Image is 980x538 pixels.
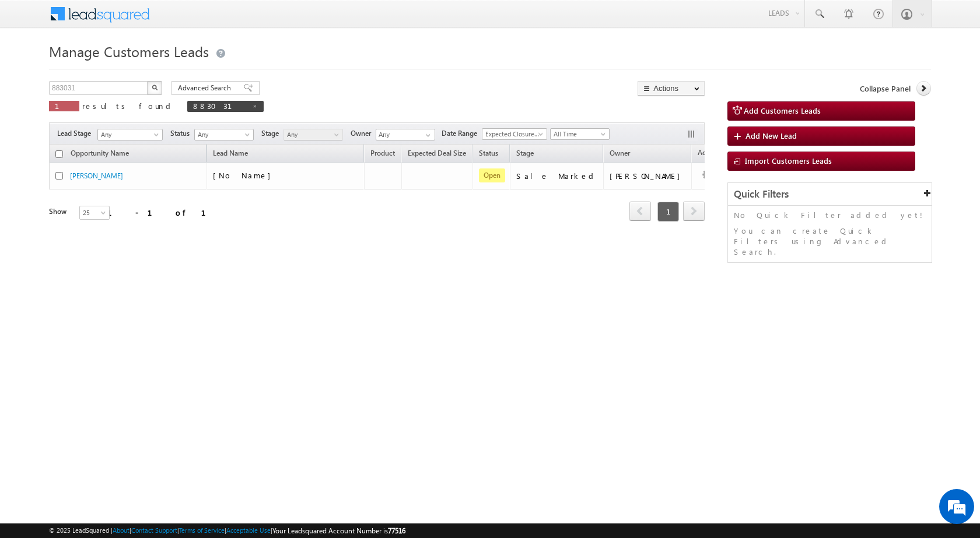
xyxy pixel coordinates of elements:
a: Status [473,147,504,162]
span: Lead Stage [57,128,96,139]
a: Terms of Service [179,526,225,534]
p: No Quick Filter added yet! [734,210,926,220]
span: Collapse Panel [860,83,911,94]
a: Expected Deal Size [402,147,472,162]
span: Advanced Search [178,83,235,93]
span: 77516 [388,526,405,535]
span: Owner [610,149,630,157]
a: next [683,202,705,221]
span: Opportunity Name [71,149,129,157]
a: 25 [79,206,110,220]
span: Owner [351,128,376,139]
a: prev [629,202,651,221]
a: Any [283,129,343,140]
a: Expected Closure Date [482,128,547,140]
span: Stage [261,128,283,139]
span: 1 [657,202,679,221]
a: All Time [550,128,610,140]
span: 25 [80,208,111,218]
span: 1 [55,101,73,111]
span: Expected Closure Date [482,129,543,139]
span: 883031 [193,101,246,111]
input: Type to Search [376,129,435,140]
span: Any [98,129,159,140]
span: Add New Lead [745,131,797,140]
a: Acceptable Use [226,526,271,534]
span: Any [284,129,339,140]
span: Product [370,149,395,157]
span: Lead Name [207,147,254,162]
a: Show All Items [419,129,434,141]
span: Any [195,129,250,140]
span: © 2025 LeadSquared | | | | | [49,525,405,536]
img: Search [152,85,157,90]
a: Opportunity Name [65,147,135,162]
span: results found [82,101,175,111]
span: Stage [516,149,534,157]
span: Manage Customers Leads [49,42,209,61]
span: Import Customers Leads [745,156,832,166]
div: 1 - 1 of 1 [107,206,220,219]
span: next [683,201,705,221]
a: Contact Support [131,526,177,534]
input: Check all records [55,150,63,158]
span: Open [479,168,505,182]
p: You can create Quick Filters using Advanced Search. [734,226,926,257]
a: Any [97,129,163,140]
span: Add Customers Leads [744,106,821,115]
span: prev [629,201,651,221]
span: Date Range [442,128,482,139]
span: All Time [551,129,606,139]
a: About [113,526,129,534]
div: Sale Marked [516,171,598,181]
div: [PERSON_NAME] [610,171,686,181]
a: Any [194,129,254,140]
button: Actions [638,81,705,96]
span: Status [170,128,194,139]
span: [No Name] [213,170,276,180]
a: Stage [510,147,540,162]
span: Expected Deal Size [408,149,466,157]
span: Actions [692,146,727,161]
div: Show [49,206,70,217]
div: Quick Filters [728,183,932,206]
span: Your Leadsquared Account Number is [272,526,405,535]
a: [PERSON_NAME] [70,171,123,180]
